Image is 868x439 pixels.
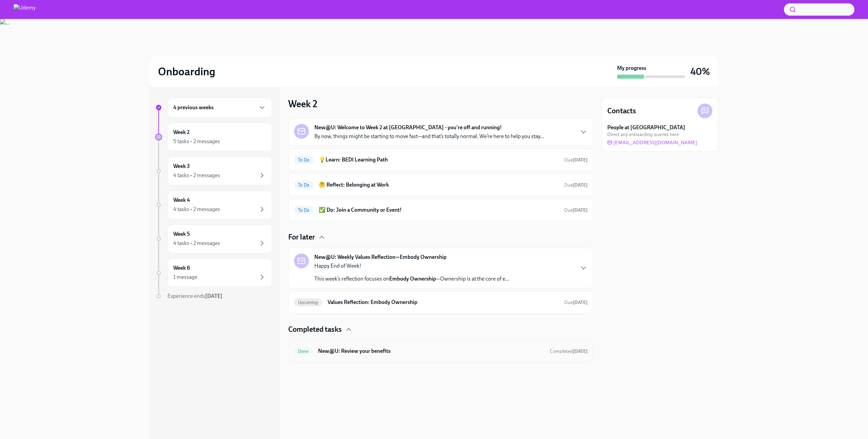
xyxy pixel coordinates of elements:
h3: Week 2 [288,98,317,110]
a: Week 34 tasks • 2 messages [155,157,272,185]
strong: [DATE] [573,348,588,354]
h6: Values Reflection: Embody Ownership [328,299,559,306]
span: Due [564,157,588,163]
h6: Week 4 [173,196,190,204]
strong: [DATE] [573,157,588,163]
h6: 💡Learn: BEDI Learning Path [319,156,559,164]
h6: ✅ Do: Join a Community or Event! [319,206,559,214]
span: Upcoming [294,300,322,305]
strong: [DATE] [573,207,588,213]
h6: New@U: Review your benefits [318,347,545,355]
h6: 🤔 Reflect: Belonging at Work [319,181,559,189]
a: To Do🤔 Reflect: Belonging at WorkDue[DATE] [294,179,588,190]
a: Week 61 message [155,259,272,287]
strong: New@U: Welcome to Week 2 at [GEOGRAPHIC_DATA] - you're off and running! [314,124,502,131]
div: For later [288,232,593,242]
a: Week 44 tasks • 2 messages [155,191,272,219]
p: This week’s reflection focuses on —Ownership is at the core of e... [314,275,509,283]
a: Week 54 tasks • 2 messages [155,225,272,253]
div: 5 tasks • 2 messages [173,138,220,145]
a: To Do✅ Do: Join a Community or Event!Due[DATE] [294,205,588,215]
h4: Completed tasks [288,324,342,335]
div: Completed tasks [288,324,593,335]
h6: Week 5 [173,230,190,238]
span: October 4th, 2025 10:00 [564,207,588,213]
strong: [DATE] [205,293,222,299]
div: 4 tasks • 2 messages [173,240,220,247]
span: Done [294,349,313,354]
span: October 4th, 2025 10:00 [564,182,588,188]
a: Week 25 tasks • 2 messages [155,123,272,151]
span: Due [564,207,588,213]
h6: Week 6 [173,264,190,272]
div: 4 tasks • 2 messages [173,172,220,179]
span: Direct any onboarding queries here [607,131,679,138]
span: October 4th, 2025 10:00 [564,157,588,163]
h6: 4 previous weeks [173,104,214,111]
strong: New@U: Weekly Values Reflection—Embody Ownership [314,253,447,261]
h4: For later [288,232,315,242]
span: Due [564,182,588,188]
p: By now, things might be starting to move fast—and that’s totally normal. We’re here to help you s... [314,133,544,140]
strong: [DATE] [573,182,588,188]
h6: Week 3 [173,163,190,170]
strong: Embody Ownership [389,275,436,282]
span: Completed [550,348,588,354]
span: September 16th, 2025 16:19 [550,348,588,355]
h6: Week 2 [173,129,190,136]
span: October 6th, 2025 10:00 [564,299,588,306]
a: DoneNew@U: Review your benefitsCompleted[DATE] [294,346,588,357]
span: Due [564,300,588,305]
a: UpcomingValues Reflection: Embody OwnershipDue[DATE] [294,297,588,308]
a: To Do💡Learn: BEDI Learning PathDue[DATE] [294,154,588,165]
strong: My progress [617,64,646,72]
span: To Do [294,157,313,163]
p: Happy End of Week! [314,262,509,270]
strong: [DATE] [573,300,588,305]
div: 1 message [173,273,197,281]
div: 4 tasks • 2 messages [173,206,220,213]
img: Udemy [14,4,36,15]
strong: People at [GEOGRAPHIC_DATA] [607,124,685,131]
span: To Do [294,208,313,213]
h3: 40% [690,65,710,78]
span: Experience ends [167,293,222,299]
h4: Contacts [607,106,636,116]
span: To Do [294,183,313,188]
div: 4 previous weeks [167,98,272,117]
h2: Onboarding [158,65,215,78]
a: [EMAIL_ADDRESS][DOMAIN_NAME] [607,139,697,146]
